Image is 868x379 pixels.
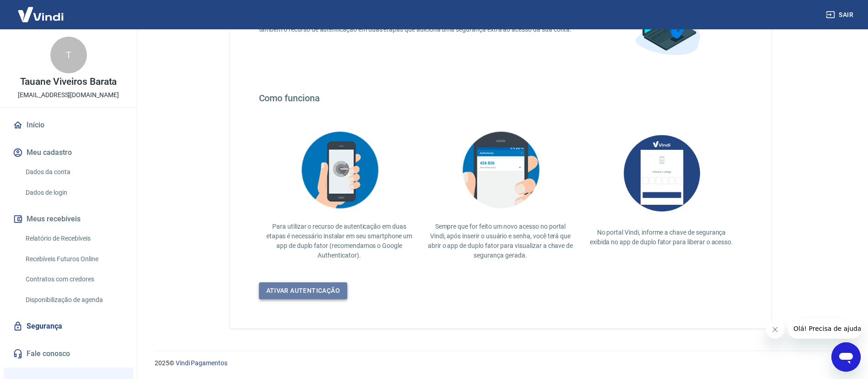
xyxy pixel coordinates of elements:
a: Ativar autenticação [259,282,348,299]
a: Vindi Pagamentos [176,359,227,367]
a: Contratos com credores [22,270,126,289]
a: Dados de login [22,183,126,202]
button: Meu cadastro [11,143,126,163]
h4: Como funciona [259,93,742,104]
a: Início [11,115,126,135]
a: Dados da conta [22,163,126,181]
button: Sair [824,6,857,23]
a: Segurança [11,316,126,336]
a: Recebíveis Futuros Online [22,250,126,269]
div: T [50,37,87,73]
iframe: Mensagem da empresa [788,319,861,339]
iframe: Fechar mensagem [766,320,784,339]
img: Vindi [11,0,70,28]
p: No portal Vindi, informe a chave de segurança exibida no app de duplo fator para liberar o acesso. [588,228,735,247]
span: Olá! Precisa de ajuda? [5,6,77,14]
a: Relatório de Recebíveis [22,229,126,248]
img: explication-mfa2.908d58f25590a47144d3.png [294,126,385,214]
p: Para utilizar o recurso de autenticação em duas etapas é necessário instalar em seu smartphone um... [266,222,413,260]
img: explication-mfa3.c449ef126faf1c3e3bb9.png [455,126,546,214]
img: AUbNX1O5CQAAAABJRU5ErkJggg== [616,126,707,220]
a: Fale conosco [11,344,126,364]
iframe: Botão para abrir a janela de mensagens [831,342,861,372]
p: 2025 © [155,358,846,368]
p: Tauane Viveiros Barata [20,77,117,87]
button: Meus recebíveis [11,209,126,229]
p: Sempre que for feito um novo acesso no portal Vindi, após inserir o usuário e senha, você terá qu... [427,222,574,260]
p: [EMAIL_ADDRESS][DOMAIN_NAME] [18,90,119,100]
a: Disponibilização de agenda [22,291,126,309]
